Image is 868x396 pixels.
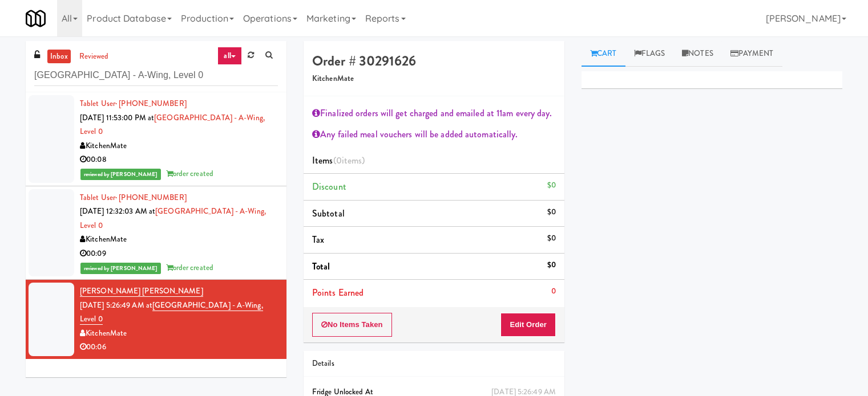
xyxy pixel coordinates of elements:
[312,207,345,220] span: Subtotal
[80,169,161,180] span: reviewed by [PERSON_NAME]
[312,260,330,273] span: Total
[80,192,187,203] a: Tablet User· [PHONE_NUMBER]
[80,300,263,325] a: [GEOGRAPHIC_DATA] - A-Wing, Level 0
[342,154,362,167] ng-pluralize: items
[80,206,266,231] a: [GEOGRAPHIC_DATA] - A-Wing, Level 0
[500,313,556,337] button: Edit Order
[80,98,187,109] a: Tablet User· [PHONE_NUMBER]
[80,285,203,297] a: [PERSON_NAME] [PERSON_NAME]
[34,65,278,86] input: Search vision orders
[547,231,556,246] div: $0
[312,233,324,246] span: Tax
[312,105,556,122] div: Finalized orders will get charged and emailed at 11am every day.
[582,41,625,67] a: Cart
[547,205,556,219] div: $0
[80,232,278,247] div: KitchenMate
[166,168,213,179] span: order created
[80,263,161,274] span: reviewed by [PERSON_NAME]
[333,154,365,167] span: (0 )
[312,286,364,299] span: Points Earned
[80,139,278,153] div: KitchenMate
[166,262,213,273] span: order created
[76,50,112,64] a: reviewed
[217,47,241,65] a: all
[80,153,278,167] div: 00:08
[551,284,556,299] div: 0
[115,98,187,109] span: · [PHONE_NUMBER]
[26,9,46,28] img: Micromart
[312,126,556,143] div: Any failed meal vouchers will be added automatically.
[26,186,286,280] li: Tablet User· [PHONE_NUMBER][DATE] 12:32:03 AM at[GEOGRAPHIC_DATA] - A-Wing, Level 0KitchenMate00:...
[547,178,556,193] div: $0
[312,154,365,167] span: Items
[26,92,286,186] li: Tablet User· [PHONE_NUMBER][DATE] 11:53:00 PM at[GEOGRAPHIC_DATA] - A-Wing, Level 0KitchenMate00:...
[312,357,556,371] div: Details
[80,247,278,261] div: 00:09
[80,326,278,341] div: KitchenMate
[312,54,556,68] h4: Order # 30291626
[312,313,392,337] button: No Items Taken
[80,300,152,311] span: [DATE] 5:26:49 AM at
[547,258,556,272] div: $0
[312,180,346,193] span: Discount
[26,280,286,359] li: [PERSON_NAME] [PERSON_NAME][DATE] 5:26:49 AM at[GEOGRAPHIC_DATA] - A-Wing, Level 0KitchenMate00:06
[80,340,278,354] div: 00:06
[625,41,674,67] a: Flags
[722,41,782,67] a: Payment
[80,206,155,217] span: [DATE] 12:32:03 AM at
[673,41,722,67] a: Notes
[80,112,154,123] span: [DATE] 11:53:00 PM at
[80,112,265,137] a: [GEOGRAPHIC_DATA] - A-Wing, Level 0
[115,192,187,203] span: · [PHONE_NUMBER]
[47,50,71,64] a: inbox
[312,75,556,83] h5: KitchenMate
